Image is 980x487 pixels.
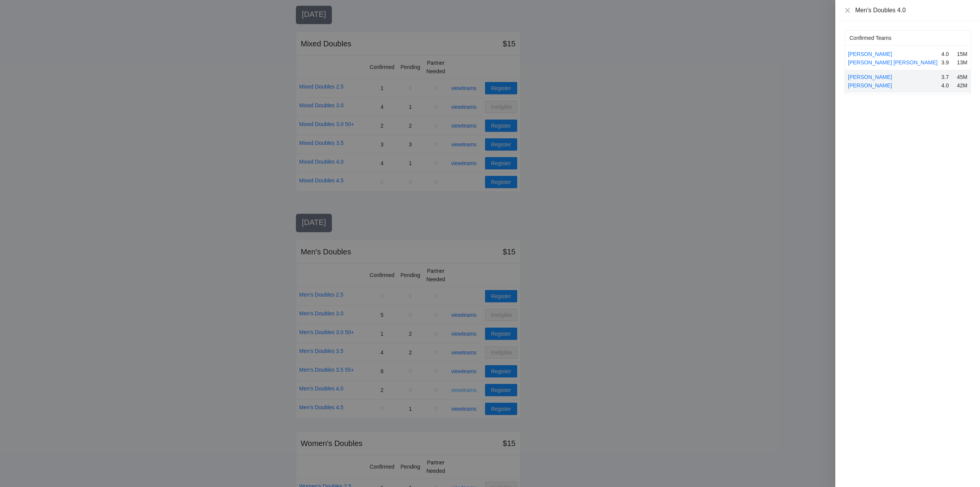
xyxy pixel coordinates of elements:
[849,31,966,45] div: Confirmed Teams
[848,51,892,57] a: [PERSON_NAME]
[941,58,953,67] div: 3.9
[855,6,971,15] div: Men's Doubles 4.0
[956,81,967,90] div: 42M
[848,82,892,89] a: [PERSON_NAME]
[941,81,953,90] div: 4.0
[848,74,892,80] a: [PERSON_NAME]
[956,50,967,58] div: 15M
[941,50,953,58] div: 4.0
[956,73,967,81] div: 45M
[844,7,851,14] button: Close
[848,59,938,66] a: [PERSON_NAME] [PERSON_NAME]
[956,58,967,67] div: 13M
[941,73,953,81] div: 3.7
[844,7,851,13] span: close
